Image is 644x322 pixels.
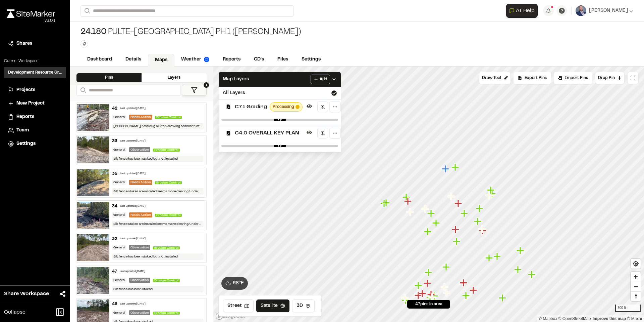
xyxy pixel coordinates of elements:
[153,312,180,315] span: Erosion Control
[155,214,182,217] span: Erosion Control
[112,212,126,217] div: General
[112,147,126,152] div: General
[120,107,146,111] div: Last updated [DATE]
[129,180,152,185] div: Needs Action
[8,140,62,148] a: Settings
[514,72,551,84] div: No pins available to export
[317,128,328,138] a: Zoom to layer
[120,139,146,143] div: Last updated [DATE]
[77,234,109,261] img: file
[273,104,294,110] span: Processing
[120,172,146,176] div: Last updated [DATE]
[120,302,146,306] div: Last updated [DATE]
[514,266,523,274] div: Map marker
[8,113,62,121] a: Reports
[16,140,36,148] span: Settings
[155,116,182,119] span: Erosion Control
[112,286,204,292] div: Silt fence has been staked
[129,115,152,120] div: Needs Action
[595,72,625,84] button: Drop Pin
[256,299,289,312] button: Satellite
[129,310,150,315] div: Observation
[479,72,511,84] button: Draw Tool
[443,288,451,297] div: Map marker
[233,280,244,287] span: 68 ° F
[8,100,62,107] a: New Project
[516,7,535,15] span: AI Help
[76,85,89,96] button: Search
[16,86,35,94] span: Projects
[631,291,641,301] button: Reset bearing to north
[479,227,488,235] div: Map marker
[631,282,641,291] span: Zoom out
[80,40,88,48] button: Edit Tags
[77,136,109,163] img: file
[404,197,413,206] div: Map marker
[539,316,557,321] a: Mapbox
[112,236,117,242] div: 32
[493,252,502,261] div: Map marker
[442,165,450,173] div: Map marker
[462,291,471,300] div: Map marker
[182,85,207,96] button: 1
[428,293,437,302] div: Map marker
[120,237,146,241] div: Last updated [DATE]
[129,278,150,283] div: Observation
[213,67,644,322] canvas: Map
[235,103,267,111] span: C7.1 Grading
[129,212,152,217] div: Needs Action
[112,171,117,177] div: 35
[598,75,615,81] span: Drop Pin
[441,283,449,291] div: Map marker
[80,5,93,16] button: Search
[221,277,248,290] button: 68°F
[317,102,328,112] a: Zoom to layer
[422,205,430,213] div: Map marker
[425,268,433,277] div: Map marker
[112,115,126,120] div: General
[112,123,204,129] div: [PERSON_NAME] have dug a Ditch allowing sediment into the wetlands without any measures in place ...
[506,4,538,18] button: Open AI Assistant
[589,7,628,14] span: [PERSON_NAME]
[558,316,591,321] a: OpenStreetMap
[153,279,180,282] span: Erosion Control
[292,299,315,312] button: 3D
[517,246,525,255] div: Map marker
[204,82,209,88] span: 1
[506,4,540,18] div: Open AI Assistant
[476,204,484,213] div: Map marker
[16,127,29,134] span: Team
[216,53,247,66] a: Reports
[485,191,494,200] div: Map marker
[631,272,641,282] button: Zoom in
[80,27,107,38] span: 24.180
[305,128,313,136] button: Hide layer
[7,18,55,24] div: Oh geez...please don't...
[593,316,626,321] a: Map feedback
[112,156,204,162] div: Silt fence has been staked but not installed
[223,76,249,83] span: Map Layers
[16,40,32,47] span: Shares
[461,209,469,218] div: Map marker
[470,286,478,295] div: Map marker
[631,259,641,269] button: Find my location
[129,147,150,152] div: Observation
[112,278,126,283] div: General
[296,105,300,109] span: Map layer tileset processing
[4,308,25,316] span: Collapse
[155,181,182,184] span: Erosion Control
[120,204,146,208] div: Last updated [DATE]
[112,245,126,250] div: General
[174,53,216,66] a: Weather
[525,75,547,81] span: Export Pins
[452,225,461,234] div: Map marker
[119,53,148,66] a: Details
[427,290,436,299] div: Map marker
[565,75,588,81] span: Import Pins
[382,199,391,207] div: Map marker
[235,129,304,137] span: C4.0 OVERALL KEY PLAN
[482,75,501,81] span: Draw Tool
[112,203,117,209] div: 34
[16,113,34,121] span: Reports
